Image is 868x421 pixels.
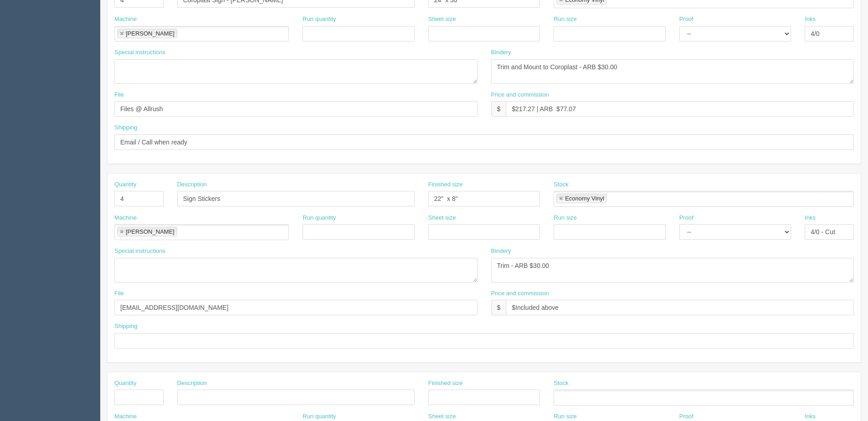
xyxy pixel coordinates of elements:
label: Inks [805,15,816,24]
label: Special instructions [114,48,165,57]
div: $ [491,300,506,315]
label: Stock [554,180,569,189]
label: Run size [554,214,577,222]
label: Run quantity [303,214,336,222]
label: Sheet size [428,412,456,421]
label: Proof [679,412,693,421]
label: Finished size [428,379,463,388]
label: Bindery [491,48,511,57]
label: Shipping [114,322,138,331]
label: Special instructions [114,247,165,256]
label: Finished size [428,180,463,189]
label: Inks [805,214,816,222]
label: Run quantity [303,15,336,24]
div: [PERSON_NAME] [126,229,175,235]
label: Shipping [114,123,138,132]
label: Run quantity [303,412,336,421]
label: Quantity [114,180,136,189]
label: Proof [679,214,693,222]
div: [PERSON_NAME] [126,31,175,36]
label: Description [177,180,207,189]
div: Economy Vinyl [565,195,604,201]
label: Stock [554,379,569,388]
label: Sheet size [428,15,456,24]
label: Sheet size [428,214,456,222]
label: File [114,91,124,99]
label: File [114,289,124,298]
label: Run size [554,412,577,421]
label: Description [177,379,207,388]
label: Run size [554,15,577,24]
label: Price and commission [491,91,549,99]
label: Inks [805,412,816,421]
textarea: Trim - ARB $30.00 [491,258,854,282]
textarea: Trim and Mount to Coroplast - ARB $30.00 [491,59,854,84]
label: Price and commission [491,289,549,298]
label: Machine [114,15,137,24]
label: Machine [114,214,137,222]
label: Proof [679,15,693,24]
div: $ [491,101,506,117]
label: Bindery [491,247,511,256]
label: Quantity [114,379,136,388]
label: Machine [114,412,137,421]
